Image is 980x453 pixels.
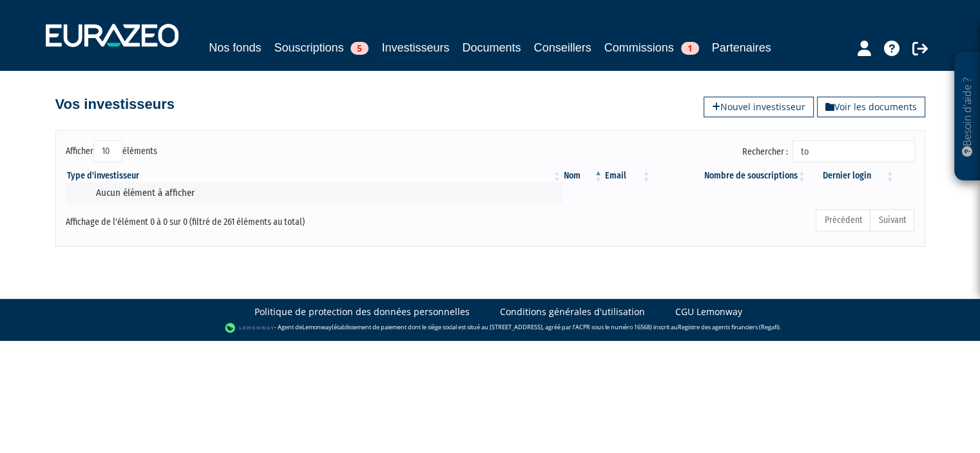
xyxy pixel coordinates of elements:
[500,305,645,318] a: Conditions générales d'utilisation
[274,39,369,57] a: Souscriptions5
[13,322,967,334] div: - Agent de (établissement de paiement dont le siège social est situé au [STREET_ADDRESS], agréé p...
[678,323,780,331] a: Registre des agents financiers (Regafi)
[534,39,591,57] a: Conseillers
[742,140,915,162] label: Rechercher :
[225,322,274,334] img: logo-lemonway.png
[209,39,261,57] a: Nos fonds
[807,169,896,182] th: Dernier login : activer pour trier la colonne par ordre croissant
[55,97,175,112] h4: Vos investisseurs
[604,39,699,57] a: Commissions1
[351,42,369,55] span: 5
[960,59,975,175] p: Besoin d'aide ?
[66,169,562,182] th: Type d'investisseur : activer pour trier la colonne par ordre croissant
[302,323,332,331] a: Lemonway
[793,140,915,162] input: Rechercher :
[93,140,122,162] select: Afficheréléments
[462,39,521,57] a: Documents
[381,39,449,59] a: Investisseurs
[712,39,771,57] a: Partenaires
[675,305,742,318] a: CGU Lemonway
[651,169,807,182] th: Nombre de souscriptions : activer pour trier la colonne par ordre croissant
[66,208,408,229] div: Affichage de l'élément 0 à 0 sur 0 (filtré de 261 éléments au total)
[604,169,651,182] th: Email : activer pour trier la colonne par ordre croissant
[704,97,814,117] a: Nouvel investisseur
[562,169,604,182] th: Nom : activer pour trier la colonne par ordre d&eacute;croissant
[66,182,562,204] td: Aucun élément à afficher
[817,97,925,117] a: Voir les documents
[66,140,157,162] label: Afficher éléments
[896,169,915,182] th: &nbsp;
[681,42,699,55] span: 1
[255,305,470,318] a: Politique de protection des données personnelles
[46,24,178,47] img: 1732889491-logotype_eurazeo_blanc_rvb.png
